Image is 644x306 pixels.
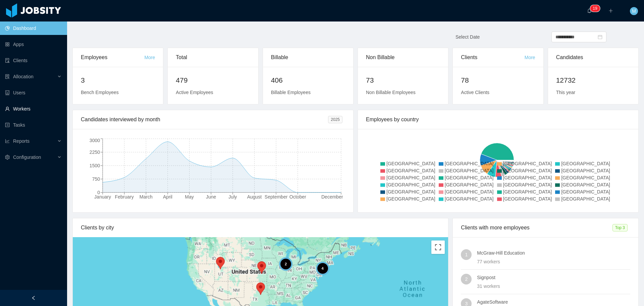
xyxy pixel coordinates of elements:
[477,258,630,265] div: 77 workers
[386,182,435,187] span: [GEOGRAPHIC_DATA]
[5,118,62,132] a: icon: profileTasks
[445,189,494,194] span: [GEOGRAPHIC_DATA]
[386,196,435,202] span: [GEOGRAPHIC_DATA]
[477,282,630,290] div: 31 workers
[503,175,552,180] span: [GEOGRAPHIC_DATA]
[90,163,100,168] tspan: 1500
[561,168,610,173] span: [GEOGRAPHIC_DATA]
[561,189,610,194] span: [GEOGRAPHIC_DATA]
[461,90,489,95] span: Active Clients
[503,196,552,202] span: [GEOGRAPHIC_DATA]
[445,168,494,173] span: [GEOGRAPHIC_DATA]
[206,194,216,200] tspan: June
[445,182,494,187] span: [GEOGRAPHIC_DATA]
[279,257,292,271] div: 2
[477,249,630,257] h4: McGraw-Hill Education
[595,5,597,12] p: 9
[289,194,306,200] tspan: October
[176,75,250,86] h2: 479
[90,149,100,155] tspan: 2250
[598,35,602,39] i: icon: calendar
[316,262,329,275] div: 4
[461,75,535,86] h2: 78
[5,102,62,116] a: icon: userWorkers
[185,194,194,200] tspan: May
[5,54,62,67] a: icon: auditClients
[386,161,435,166] span: [GEOGRAPHIC_DATA]
[612,224,628,231] span: Top 3
[461,48,524,67] div: Clients
[228,194,237,200] tspan: July
[386,175,435,180] span: [GEOGRAPHIC_DATA]
[144,55,155,60] a: More
[561,182,610,187] span: [GEOGRAPHIC_DATA]
[386,189,435,194] span: [GEOGRAPHIC_DATA]
[587,8,592,13] i: icon: bell
[465,274,468,285] span: 2
[455,34,480,40] span: Select Date
[503,189,552,194] span: [GEOGRAPHIC_DATA]
[366,90,416,95] span: Non Billable Employees
[5,155,10,160] i: icon: setting
[92,176,100,182] tspan: 750
[503,182,552,187] span: [GEOGRAPHIC_DATA]
[503,168,552,173] span: [GEOGRAPHIC_DATA]
[81,48,144,67] div: Employees
[608,8,613,13] i: icon: plus
[140,194,153,200] tspan: March
[445,175,494,180] span: [GEOGRAPHIC_DATA]
[13,74,34,79] span: Allocation
[115,194,134,200] tspan: February
[386,168,435,173] span: [GEOGRAPHIC_DATA]
[556,90,576,95] span: This year
[561,196,610,202] span: [GEOGRAPHIC_DATA]
[445,196,494,202] span: [GEOGRAPHIC_DATA]
[90,138,100,143] tspan: 3000
[176,48,250,67] div: Total
[465,249,468,260] span: 1
[366,48,440,67] div: Non Billable
[94,194,111,200] tspan: January
[5,86,62,99] a: icon: robotUsers
[97,190,100,195] tspan: 0
[81,75,155,86] h2: 3
[81,110,328,129] div: Candidates interviewed by month
[271,90,311,95] span: Billable Employees
[5,74,10,79] i: icon: solution
[366,75,440,86] h2: 73
[81,90,119,95] span: Bench Employees
[561,175,610,180] span: [GEOGRAPHIC_DATA]
[445,161,494,166] span: [GEOGRAPHIC_DATA]
[461,218,612,237] div: Clients with more employees
[163,194,172,200] tspan: April
[477,274,630,281] h4: Signpost
[5,139,10,143] i: icon: line-chart
[271,48,345,67] div: Billable
[81,218,440,237] div: Clients by city
[477,298,630,306] h4: AgateSoftware
[590,5,600,12] sup: 19
[556,75,630,86] h2: 12732
[321,194,343,200] tspan: December
[366,110,630,129] div: Employees by country
[431,241,445,254] button: Toggle fullscreen view
[13,138,30,144] span: Reports
[503,161,552,166] span: [GEOGRAPHIC_DATA]
[5,21,62,35] a: icon: pie-chartDashboard
[5,38,62,51] a: icon: appstoreApps
[561,161,610,166] span: [GEOGRAPHIC_DATA]
[593,5,595,12] p: 1
[271,75,345,86] h2: 406
[556,48,630,67] div: Candidates
[525,55,535,60] a: More
[247,194,262,200] tspan: August
[632,7,636,15] span: M
[328,116,342,123] span: 2025
[176,90,213,95] span: Active Employees
[265,194,288,200] tspan: September
[13,155,41,160] span: Configuration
